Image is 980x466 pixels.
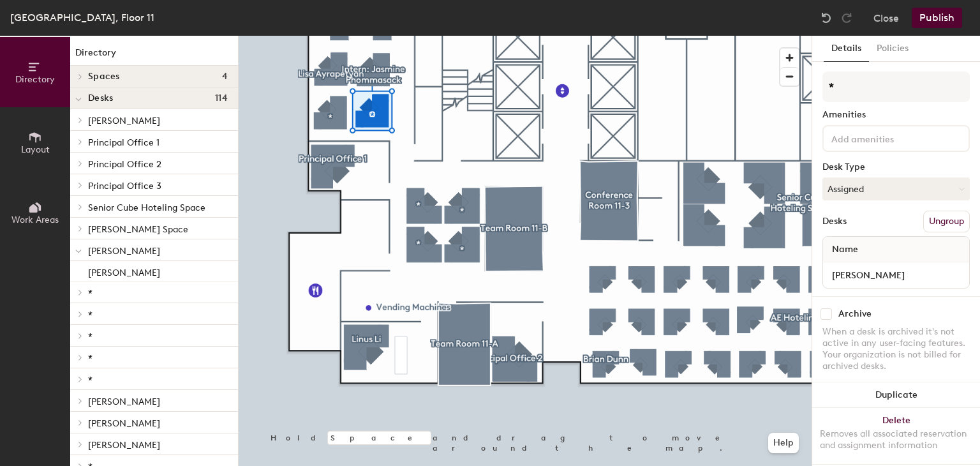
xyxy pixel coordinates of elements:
span: Directory [15,74,55,85]
img: Redo [840,11,853,24]
button: Close [873,8,899,28]
span: Spaces [88,71,120,82]
button: Help [768,433,799,453]
button: Publish [912,8,962,28]
span: Desks [88,93,113,103]
input: Unnamed desk [826,266,967,284]
span: [PERSON_NAME] Space [88,224,188,235]
img: Undo [820,11,833,24]
button: DeleteRemoves all associated reservation and assignment information [812,408,980,464]
span: Principal Office 1 [88,137,160,148]
div: Amenities [822,110,970,120]
span: [PERSON_NAME] [88,116,160,126]
button: Policies [869,36,916,62]
span: Senior Cube Hoteling Space [88,202,205,213]
div: Desks [822,216,847,227]
span: Principal Office 3 [88,181,161,192]
span: 4 [222,71,228,82]
div: When a desk is archived it's not active in any user-facing features. Your organization is not bil... [822,326,970,372]
button: Ungroup [923,211,970,232]
span: [PERSON_NAME] [88,418,160,429]
span: Work Areas [11,214,59,225]
div: Removes all associated reservation and assignment information [820,428,972,451]
button: Assigned [822,177,970,200]
button: Details [824,36,869,62]
span: 114 [215,93,228,103]
button: Duplicate [812,382,980,408]
div: [GEOGRAPHIC_DATA], Floor 11 [10,10,154,26]
h1: Directory [70,46,238,66]
div: Archive [838,309,872,319]
span: [PERSON_NAME] [88,246,160,257]
span: Principal Office 2 [88,159,161,170]
input: Add amenities [829,130,944,146]
p: [PERSON_NAME] [88,264,160,278]
span: [PERSON_NAME] [88,396,160,407]
span: Name [826,238,865,261]
span: Layout [21,144,50,155]
span: [PERSON_NAME] [88,440,160,451]
div: Desk Type [822,162,970,172]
